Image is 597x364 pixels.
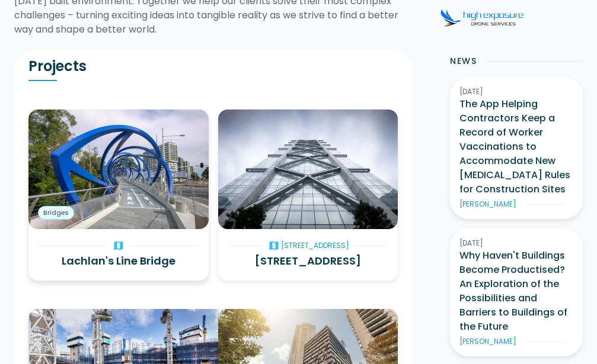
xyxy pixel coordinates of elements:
[28,109,209,281] a: Lachlan's Line BridgeBridgesmapLachlan's Line Bridge
[450,77,583,219] a: [DATE]The App Helping Contractors Keep a Record of Worker Vaccinations to Accommodate New [MEDICA...
[111,239,126,253] div: map
[459,97,573,197] h3: The App Helping Contractors Keep a Record of Worker Vaccinations to Accommodate New [MEDICAL_DATA...
[28,109,209,229] img: Lachlan's Line Bridge
[38,206,74,220] a: Bridges
[218,109,398,229] img: 100 Mount Street
[28,57,213,75] h2: Projects
[38,253,199,269] h3: Lachlan's Line Bridge
[450,228,583,356] a: [DATE]Why Haven't Buildings Become Productised? An Exploration of the Possibilities and Barriers ...
[450,55,477,67] h2: News
[459,199,516,210] div: [PERSON_NAME]
[281,240,349,251] div: [STREET_ADDRESS]
[267,239,281,253] div: map
[228,253,389,269] h3: [STREET_ADDRESS]
[459,249,573,334] h3: Why Haven't Buildings Become Productised? An Exploration of the Possibilities and Barriers to Bui...
[440,9,523,27] img: High Exposure
[218,109,398,281] a: 100 Mount Streetmap[STREET_ADDRESS][STREET_ADDRESS]
[459,336,516,347] div: [PERSON_NAME]
[459,86,573,97] div: [DATE]
[459,238,573,249] div: [DATE]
